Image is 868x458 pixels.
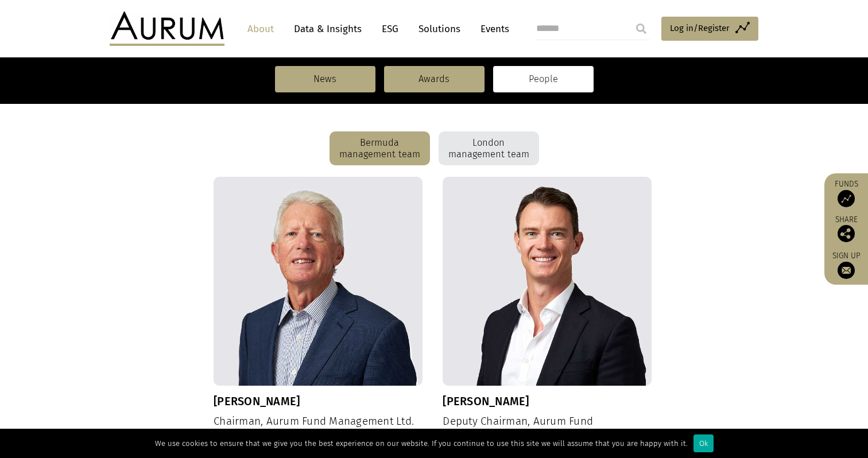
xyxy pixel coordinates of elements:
[413,18,466,40] a: Solutions
[330,131,430,166] div: Bermuda management team
[384,66,485,92] a: Awards
[693,434,714,452] div: Ok
[443,415,652,441] h4: Deputy Chairman, Aurum Fund Management Ltd.
[661,17,758,41] a: Log in/Register
[838,262,855,279] img: Sign up to our newsletter
[110,11,224,46] img: Aurum
[242,18,280,40] a: About
[376,18,404,40] a: ESG
[439,131,539,166] div: London management team
[630,17,653,40] input: Submit
[288,18,367,40] a: Data & Insights
[830,216,862,242] div: Share
[830,251,862,279] a: Sign up
[214,415,423,428] h4: Chairman, Aurum Fund Management Ltd.
[493,66,594,92] a: People
[275,66,375,92] a: News
[838,225,855,242] img: Share this post
[443,394,652,408] h3: [PERSON_NAME]
[214,394,423,408] h3: [PERSON_NAME]
[830,179,862,207] a: Funds
[475,18,509,40] a: Events
[670,21,730,35] span: Log in/Register
[838,190,855,207] img: Access Funds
